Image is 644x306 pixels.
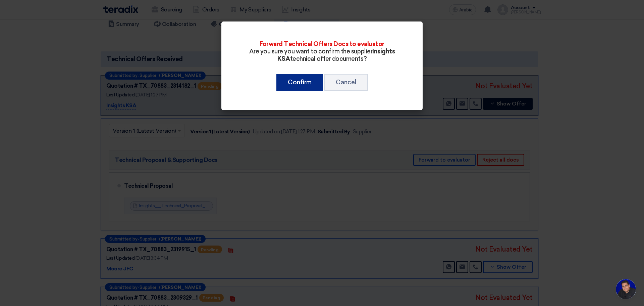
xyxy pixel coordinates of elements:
[260,40,384,48] font: Forward Technical Offers Docs to evaluator
[276,74,323,91] button: Confirm
[324,74,368,91] button: Cancel
[277,48,395,62] font: Insights KSA
[336,79,357,86] font: Cancel
[249,48,372,55] font: Are you sure you want to confirm the supplier
[288,79,312,86] font: Confirm
[616,279,636,299] a: Open chat
[290,55,367,62] font: technical offer documents?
